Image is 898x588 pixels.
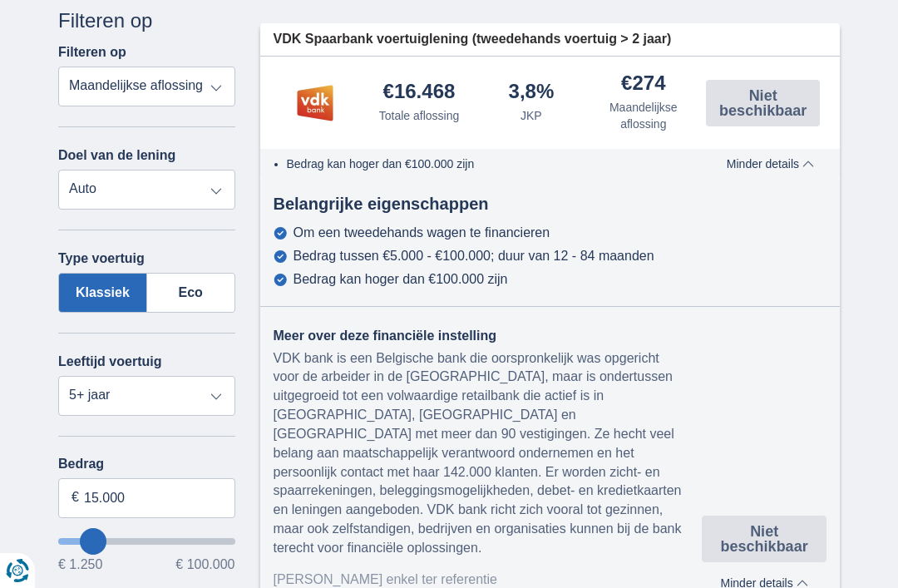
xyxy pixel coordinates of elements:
[58,45,126,60] label: Filteren op
[294,249,654,264] div: Bedrag tussen €5.000 - €100.000; duur van 12 - 84 maanden
[58,251,145,266] label: Type voertuig
[707,524,822,554] span: Niet beschikbaar
[58,148,175,163] label: Doel van de lening
[274,30,672,49] span: VDK Spaarbank voertuiglening (tweedehands voertuig > 2 jaar)
[706,80,820,126] button: Niet beschikbaar
[294,272,508,287] div: Bedrag kan hoger dan €100.000 zijn
[58,558,102,571] span: € 1.250
[294,225,550,240] div: Om een tweedehands wagen te financieren
[287,156,700,172] li: Bedrag kan hoger dan €100.000 zijn
[383,82,456,104] div: €16.468
[702,516,826,562] button: Niet beschikbaar
[58,7,235,35] div: Filteren op
[274,349,703,558] div: VDK bank is een Belgische bank die oorspronkelijk was opgericht voor de arbeider in de [GEOGRAPHI...
[58,354,161,369] label: Leeftijd voertuig
[58,273,147,313] label: Klassiek
[58,538,235,545] input: wantToBorrow
[714,157,826,170] button: Minder details
[72,488,79,507] span: €
[509,82,555,104] div: 3,8%
[175,558,234,571] span: € 100.000
[711,88,815,118] span: Niet beschikbaar
[274,82,357,124] img: product.pl.alt VDK bank
[379,107,460,124] div: Totale aflossing
[621,73,665,96] div: €274
[594,99,693,132] div: Maandelijkse aflossing
[58,457,235,472] label: Bedrag
[274,327,703,346] div: Meer over deze financiële instelling
[147,273,235,313] label: Eco
[521,107,542,124] div: JKP
[260,192,841,216] div: Belangrijke eigenschappen
[727,158,814,170] span: Minder details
